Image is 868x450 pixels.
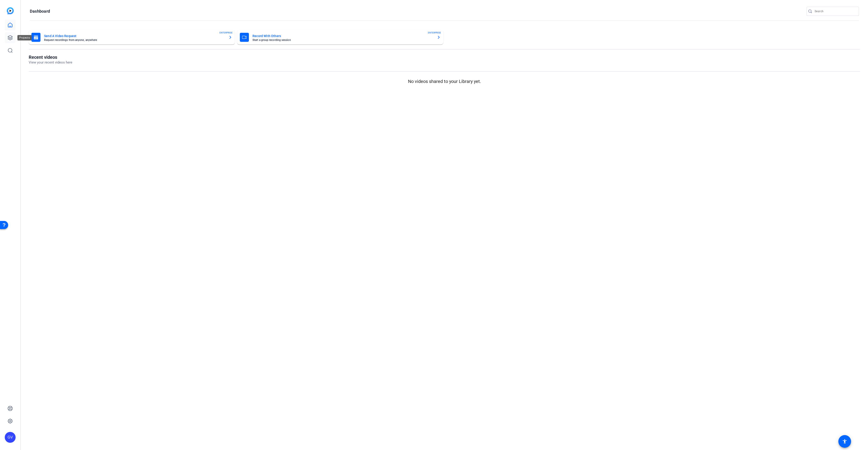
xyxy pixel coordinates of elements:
[17,35,32,40] div: Projects
[44,39,225,41] mat-card-subtitle: Request recordings from anyone, anywhere
[44,33,225,39] mat-card-title: Send A Video Request
[219,31,233,34] span: ENTERPRISE
[252,33,433,39] mat-card-title: Record With Others
[29,54,72,60] h1: Recent videos
[428,31,441,34] span: ENTERPRISE
[29,78,860,85] p: No videos shared to your Library yet.
[842,439,847,444] mat-icon: accessibility
[29,60,72,65] p: View your recent videos here
[29,30,235,45] button: Send A Video RequestRequest recordings from anyone, anywhereENTERPRISE
[252,39,433,41] mat-card-subtitle: Start a group recording session
[815,9,855,14] input: Search
[30,9,50,14] h1: Dashboard
[237,30,443,45] button: Record With OthersStart a group recording sessionENTERPRISE
[7,7,14,14] img: blue-gradient.svg
[5,432,16,443] div: GV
